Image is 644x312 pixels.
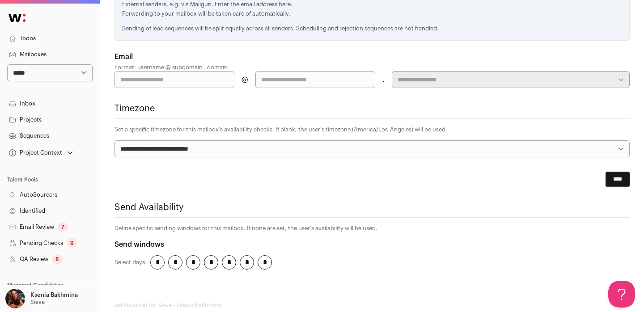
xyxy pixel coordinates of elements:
[608,281,635,308] iframe: Help Scout Beacon - Open
[67,239,77,248] div: 9
[4,289,80,308] button: Open dropdown
[114,51,133,62] label: Email
[382,74,385,85] span: .
[7,149,62,156] div: Project Context
[5,289,25,308] img: 13968079-medium_jpg
[52,255,63,264] div: 8
[7,147,75,159] button: Open dropdown
[4,9,30,27] img: Wellfound
[114,259,147,266] p: Select days:
[114,64,630,71] p: Format: username @ subdomain . domain
[114,201,630,214] h2: Send Availability
[30,299,45,306] p: Sieve
[122,24,622,33] p: Sending of lead sequences will be split equally across all senders. Scheduling and rejection sequ...
[241,74,248,85] span: @
[114,102,630,115] h2: Timezone
[58,223,68,232] div: 7
[114,225,630,232] p: Define specific sending windows for this mailbox. If none are set, the user's availability will b...
[114,126,630,133] p: Set a specific timezone for this mailbox's availability checks. If blank, the user's timezone (Am...
[114,239,630,250] div: Send windows
[122,9,622,18] p: Forwarding to your mailbox will be taken care of automatically.
[30,291,78,299] p: Ksenia Bakhmina
[114,302,630,309] footer: wellfound:ai for Sieve - Ksenia Bakhmina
